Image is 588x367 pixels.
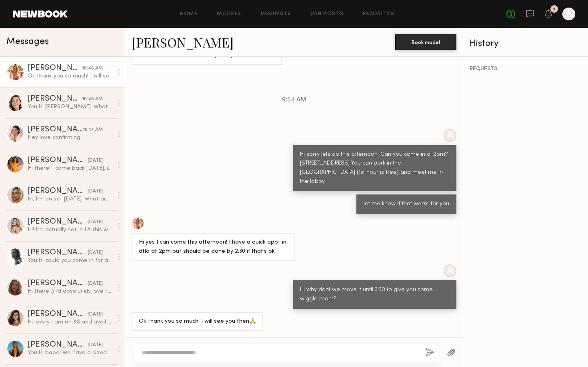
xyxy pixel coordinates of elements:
[88,157,103,165] div: [DATE]
[28,226,113,234] div: Hi! I’m actually not in LA this week unfortunately
[88,341,103,349] div: [DATE]
[28,195,113,203] div: Hi, I’m on set [DATE]. What are the details of the shoot? Rate, usage, etc? I typically have 3-4 ...
[28,310,88,318] div: [PERSON_NAME]
[470,39,582,48] div: History
[28,64,82,72] div: [PERSON_NAME]
[28,134,113,141] div: Hey love confirming
[28,218,88,226] div: [PERSON_NAME]
[88,311,103,318] div: [DATE]
[282,97,306,103] span: 9:54 AM
[395,34,456,50] button: Book model
[470,66,582,72] div: REQUESTS
[217,12,241,17] a: Models
[28,288,113,295] div: Hi there :) i’d absolutely love to come in i don’t consider my self and XS though. let me know yo...
[28,157,88,165] div: [PERSON_NAME]
[261,12,292,17] a: Requests
[363,12,394,17] a: Favorites
[180,12,198,17] a: Home
[300,286,449,304] div: Hi why dont we move it until 3:30 to give you some wiggle room?
[6,37,49,46] span: Messages
[88,218,103,226] div: [DATE]
[88,280,103,288] div: [DATE]
[300,150,449,187] div: Hi sorry lets do this afternoon. Can you come in at 2pm? [STREET_ADDRESS] You can park in the [GE...
[28,341,88,349] div: [PERSON_NAME]
[28,280,88,288] div: [PERSON_NAME]
[88,249,103,257] div: [DATE]
[28,249,88,257] div: [PERSON_NAME]
[28,95,82,103] div: [PERSON_NAME]
[562,8,575,20] a: A
[28,349,113,357] div: You: Hi babe! We have a sized focused shoot coming up in October and Need an XS Model. Would you ...
[88,188,103,195] div: [DATE]
[82,65,103,72] div: 10:46 AM
[28,72,113,80] div: Ok thank you so much! I will see you then🙏
[28,318,113,326] div: Hi lovely I am an XS and avail anytime after weds! Just in nyc until then
[28,187,88,195] div: [PERSON_NAME]
[395,38,456,45] a: Book model
[364,200,449,209] div: let me know if that works for you
[82,95,103,103] div: 10:45 AM
[139,317,256,326] div: Ok thank you so much! I will see you then🙏
[132,34,234,51] a: [PERSON_NAME]
[28,257,113,264] div: You: Hi could you come in for a casting [DATE] or [DATE] in [GEOGRAPHIC_DATA]? We have a shoot [D...
[28,165,113,172] div: Hi there! I come back [DATE], in the morning :-)
[28,126,83,134] div: [PERSON_NAME]
[83,126,103,134] div: 10:17 AM
[28,103,113,111] div: You: Hi [PERSON_NAME]. What time is your casting for the show?
[311,12,344,17] a: Job Posts
[139,238,288,256] div: Hi yes I can come this afternoon! I have a quick appt in dtla at 2pm but should be done by 2:30 i...
[553,7,556,12] div: 2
